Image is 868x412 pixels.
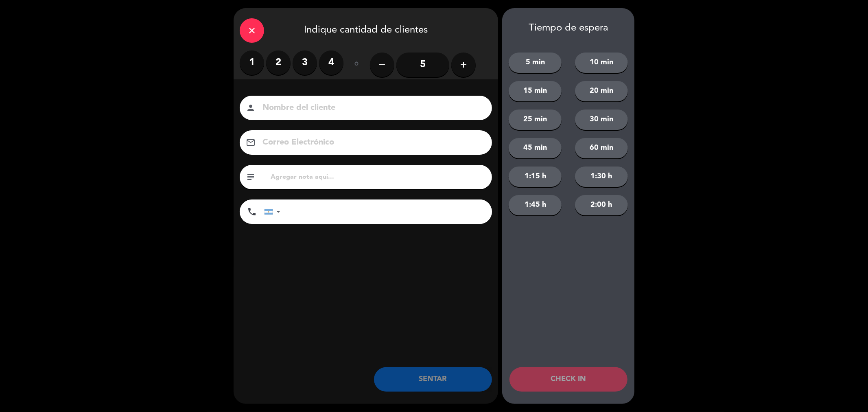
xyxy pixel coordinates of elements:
div: Argentina: +54 [265,200,283,224]
i: remove [377,60,387,70]
button: 15 min [509,81,562,101]
label: 3 [293,50,317,75]
i: subject [246,172,256,182]
label: 1 [240,50,264,75]
div: ó [343,50,370,79]
input: Nombre del cliente [262,101,481,115]
button: 1:45 h [509,195,562,215]
i: email [246,138,256,147]
div: Indique cantidad de clientes [234,8,498,50]
i: add [459,60,468,70]
button: 1:15 h [509,167,562,187]
button: CHECK IN [509,367,627,392]
input: Correo Electrónico [262,136,481,150]
button: 30 min [575,110,628,130]
button: 25 min [509,110,562,130]
input: Agregar nota aquí... [270,171,486,183]
i: close [247,26,257,35]
i: phone [247,207,257,217]
button: 60 min [575,138,628,158]
i: person [246,103,256,113]
button: 10 min [575,53,628,73]
button: 1:30 h [575,167,628,187]
button: 20 min [575,81,628,101]
label: 2 [266,50,291,75]
div: Tiempo de espera [502,22,634,34]
button: 5 min [509,53,562,73]
button: remove [370,53,394,77]
button: 2:00 h [575,195,628,215]
button: SENTAR [374,367,492,392]
label: 4 [319,50,343,75]
button: add [451,53,476,77]
button: 45 min [509,138,562,158]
